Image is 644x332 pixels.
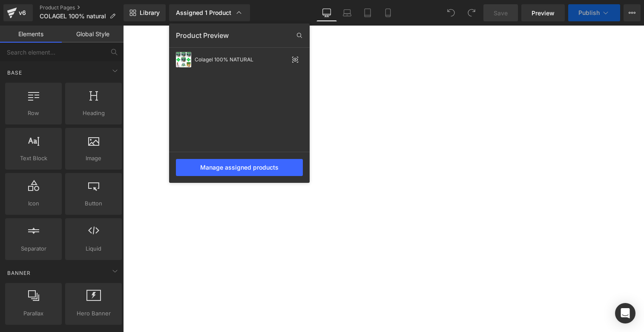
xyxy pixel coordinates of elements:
[68,244,119,253] span: Liquid
[8,199,59,208] span: Icon
[6,269,32,277] span: Banner
[8,154,59,163] span: Text Block
[8,309,59,318] span: Parallax
[68,309,119,318] span: Hero Banner
[3,4,33,21] a: v6
[316,4,337,21] a: Desktop
[463,4,480,21] button: Redo
[8,244,59,253] span: Separator
[6,69,23,77] span: Base
[68,199,119,208] span: Button
[169,29,310,42] div: Product Preview
[578,9,600,16] span: Publish
[40,13,106,20] span: COLAGEL 100% natural
[40,4,124,11] a: Product Pages
[8,109,59,118] span: Row
[337,4,357,21] a: Laptop
[378,4,398,21] a: Mobile
[615,303,635,323] div: Open Intercom Messenger
[521,4,565,21] a: Preview
[443,4,460,21] button: Undo
[568,4,620,21] button: Publish
[176,9,243,17] div: Assigned 1 Product
[532,9,555,17] span: Preview
[17,7,28,18] div: v6
[68,109,119,118] span: Heading
[176,159,303,176] div: Manage assigned products
[62,26,124,43] a: Global Style
[140,9,160,17] span: Library
[624,4,641,21] button: More
[124,4,166,21] a: New Library
[68,154,119,163] span: Image
[494,9,508,17] span: Save
[195,57,288,63] div: Colagel 100% NATURAL
[357,4,378,21] a: Tablet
